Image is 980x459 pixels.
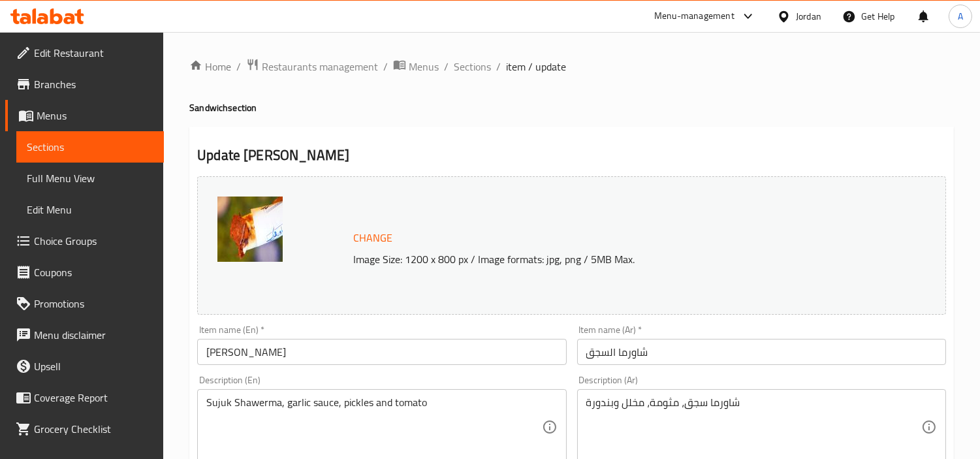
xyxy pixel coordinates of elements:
[16,194,164,225] a: Edit Menu
[34,421,153,437] span: Grocery Checklist
[348,225,398,251] button: Change
[236,59,241,74] li: /
[206,396,541,458] textarea: Sujuk Shawerma, garlic sauce, pickles and tomato
[189,59,231,74] a: Home
[348,251,879,267] p: Image Size: 1200 x 800 px / Image formats: jpg, png / 5MB Max.
[34,233,153,249] span: Choice Groups
[383,59,388,74] li: /
[246,58,378,75] a: Restaurants management
[5,225,164,257] a: Choice Groups
[5,351,164,382] a: Upsell
[37,108,153,123] span: Menus
[5,37,164,69] a: Edit Restaurant
[5,69,164,100] a: Branches
[958,9,963,24] span: A
[586,396,921,458] textarea: شاورما سجق، مثومة، مخلل وبندورة
[217,197,283,262] img: WhatsApp_Image_20240905_a638611260435622071.jpeg
[796,9,821,24] div: Jordan
[34,296,153,311] span: Promotions
[34,390,153,405] span: Coverage Report
[496,59,501,74] li: /
[5,100,164,131] a: Menus
[27,202,153,217] span: Edit Menu
[444,59,449,74] li: /
[34,76,153,92] span: Branches
[577,339,946,365] input: Enter name Ar
[5,413,164,445] a: Grocery Checklist
[34,45,153,61] span: Edit Restaurant
[353,229,392,247] span: Change
[262,59,378,74] span: Restaurants management
[27,139,153,155] span: Sections
[16,163,164,194] a: Full Menu View
[5,257,164,288] a: Coupons
[5,382,164,413] a: Coverage Report
[393,58,439,75] a: Menus
[5,288,164,319] a: Promotions
[454,59,491,74] a: Sections
[189,101,954,114] h4: Sandwich section
[34,358,153,374] span: Upsell
[654,8,735,24] div: Menu-management
[197,146,946,165] h2: Update [PERSON_NAME]
[34,264,153,280] span: Coupons
[16,131,164,163] a: Sections
[189,58,954,75] nav: breadcrumb
[34,327,153,343] span: Menu disclaimer
[27,170,153,186] span: Full Menu View
[409,59,439,74] span: Menus
[197,339,566,365] input: Enter name En
[506,59,566,74] span: item / update
[5,319,164,351] a: Menu disclaimer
